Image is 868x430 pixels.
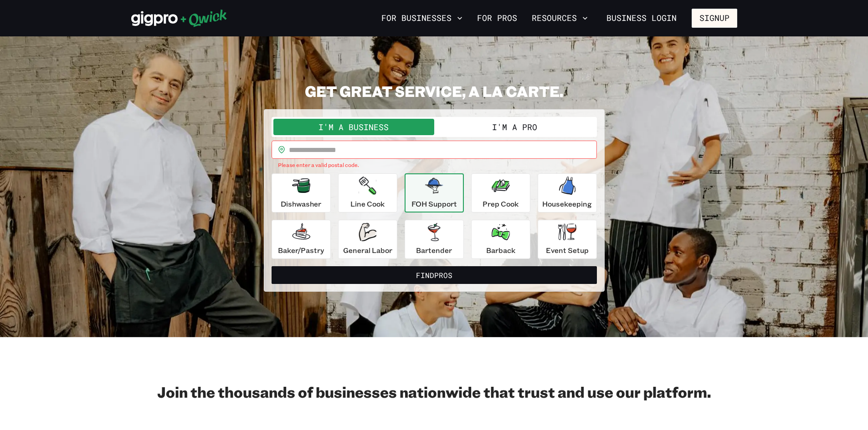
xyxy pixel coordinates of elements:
button: FOH Support [405,173,464,212]
button: I'm a Pro [434,119,595,135]
p: Dishwasher [281,198,321,209]
p: Please enter a valid postal code. [278,161,591,170]
button: Event Setup [538,220,597,259]
p: Line Cook [350,198,385,209]
p: Barback [486,245,515,256]
button: Signup [692,9,737,28]
button: Prep Cook [471,173,530,212]
button: Barback [471,220,530,259]
button: Baker/Pastry [272,220,331,259]
button: General Labor [338,220,397,259]
p: FOH Support [411,198,457,209]
p: Baker/Pastry [278,245,324,256]
button: I'm a Business [273,119,434,135]
p: Prep Cook [483,198,519,209]
button: Resources [528,10,591,26]
a: Business Login [599,9,684,28]
h2: Join the thousands of businesses nationwide that trust and use our platform. [131,383,737,401]
p: Event Setup [546,245,589,256]
button: For Businesses [378,10,466,26]
button: Dishwasher [272,173,331,212]
p: Bartender [416,245,452,256]
a: For Pros [473,10,521,26]
button: Line Cook [338,173,397,212]
button: Housekeeping [538,173,597,212]
h2: GET GREAT SERVICE, A LA CARTE. [264,82,605,100]
p: Housekeeping [542,198,592,209]
p: General Labor [343,245,392,256]
button: FindPros [272,266,597,284]
button: Bartender [405,220,464,259]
